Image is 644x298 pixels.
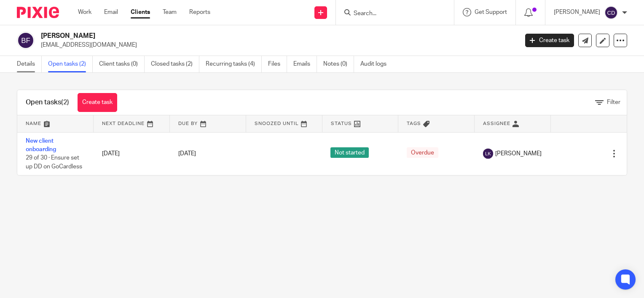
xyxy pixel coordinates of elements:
span: Tags [407,121,421,126]
span: Not started [330,147,369,158]
img: svg%3E [604,6,618,19]
span: Snoozed Until [255,121,299,126]
span: Get Support [475,9,507,15]
a: Audit logs [360,56,393,72]
a: Client tasks (0) [99,56,145,72]
a: Email [104,8,118,16]
a: Clients [131,8,150,16]
span: 29 of 30 · Ensure set up DD on GoCardless [26,155,82,170]
a: Team [163,8,177,16]
span: [DATE] [178,151,196,157]
p: [PERSON_NAME] [554,8,600,16]
a: Closed tasks (2) [151,56,199,72]
h1: Open tasks [26,98,69,107]
a: Details [17,56,42,72]
img: svg%3E [483,149,493,159]
span: Status [331,121,352,126]
input: Search [353,10,429,18]
h2: [PERSON_NAME] [41,32,418,40]
img: Pixie [17,7,59,18]
td: [DATE] [94,132,170,175]
a: Open tasks (2) [48,56,93,72]
a: Create task [525,34,574,47]
span: Filter [607,99,620,105]
a: Files [268,56,287,72]
a: Recurring tasks (4) [206,56,262,72]
span: Overdue [407,147,438,158]
a: Notes (0) [323,56,354,72]
a: Reports [189,8,210,16]
p: [EMAIL_ADDRESS][DOMAIN_NAME] [41,41,513,49]
a: New client onboarding [26,138,56,152]
a: Work [78,8,91,16]
span: [PERSON_NAME] [495,149,542,158]
span: (2) [61,99,69,106]
img: svg%3E [17,32,35,49]
a: Emails [293,56,317,72]
a: Create task [78,93,117,112]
